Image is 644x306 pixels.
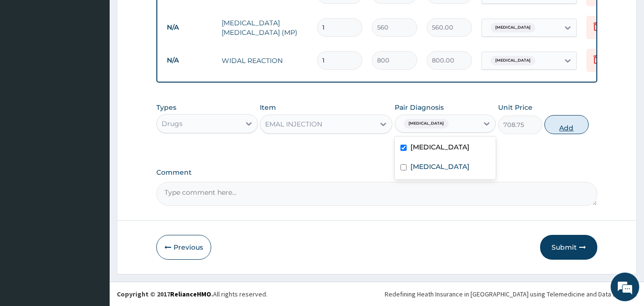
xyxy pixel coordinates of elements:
[50,53,160,66] div: Chat with us now
[217,51,312,70] td: WIDAL REACTION
[217,13,312,42] td: [MEDICAL_DATA] [MEDICAL_DATA] (MP)
[156,104,176,112] label: Types
[491,56,535,65] span: [MEDICAL_DATA]
[156,235,211,260] button: Previous
[156,5,179,28] div: Minimize live chat window
[498,103,532,112] label: Unit Price
[410,162,470,171] label: [MEDICAL_DATA]
[162,52,217,69] td: N/A
[5,204,182,238] textarea: Type your message and hit 'Enter'
[117,290,213,298] strong: Copyright © 2017 .
[18,48,39,72] img: d_794563401_company_1708531726252_794563401
[162,19,217,36] td: N/A
[170,290,211,298] a: RelianceHMO
[395,103,444,112] label: Pair Diagnosis
[162,119,183,128] div: Drugs
[385,289,637,299] div: Redefining Heath Insurance in [GEOGRAPHIC_DATA] using Telemedicine and Data Science!
[260,103,276,112] label: Item
[540,235,597,260] button: Submit
[544,115,589,134] button: Add
[265,119,322,129] div: EMAL INJECTION
[156,169,598,177] label: Comment
[491,23,535,32] span: [MEDICAL_DATA]
[404,119,449,128] span: [MEDICAL_DATA]
[110,282,644,306] footer: All rights reserved.
[55,92,132,189] span: We're online!
[410,142,470,152] label: [MEDICAL_DATA]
